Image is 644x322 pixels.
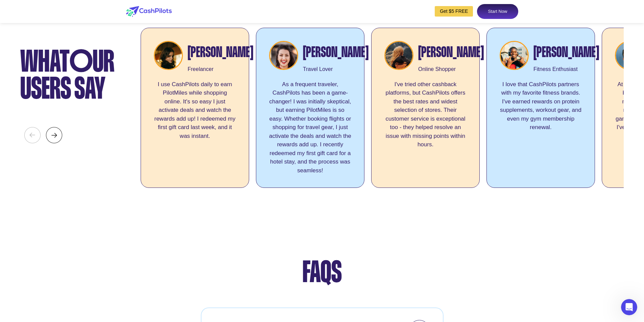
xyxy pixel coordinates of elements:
[188,65,253,73] div: Freelancer
[154,80,236,175] div: I use CashPilots daily to earn PilotMiles while shopping online. It's so easy I just activate dea...
[621,299,637,315] iframe: Intercom live chat
[303,65,368,73] div: Travel Lover
[477,4,518,19] a: Start Now
[24,127,41,143] img: scroll left
[269,80,351,175] div: As a frequent traveler, CashPilots has been a game-changer! I was initially skeptical, but earnin...
[70,46,93,76] span: O
[303,41,368,64] div: [PERSON_NAME]
[500,41,529,70] img: offer
[615,41,644,70] img: offer
[126,6,172,17] img: logo
[435,6,473,17] a: Get $5 FREE
[533,65,599,73] div: Fitness Enthusiast
[154,41,183,70] img: offer
[418,41,484,64] div: [PERSON_NAME]
[418,65,484,73] div: Online Shopper
[533,41,599,64] div: [PERSON_NAME]
[269,41,298,70] img: offer
[20,48,118,102] div: What ur users say
[46,127,62,143] img: scroll right
[188,41,253,64] div: [PERSON_NAME]
[500,80,582,175] div: I love that CashPilots partners with my favorite fitness brands. I've earned rewards on protein s...
[384,80,467,175] div: I've tried other cashback platforms, but CashPilots offers the best rates and widest selection of...
[384,41,413,70] img: offer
